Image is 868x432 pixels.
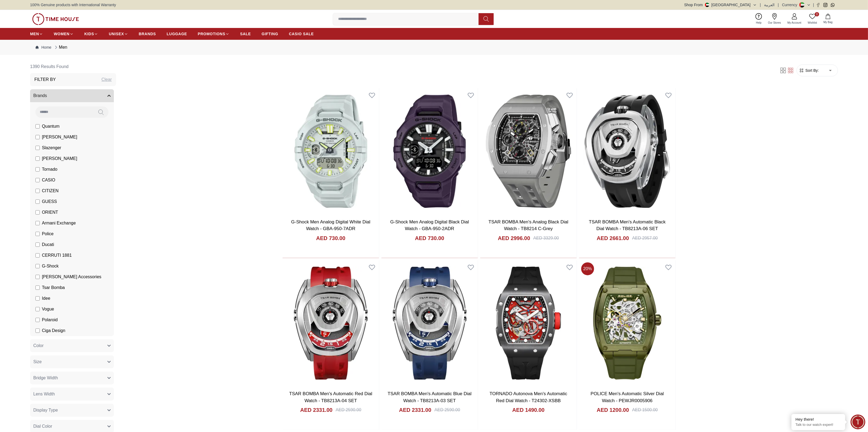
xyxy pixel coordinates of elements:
[42,145,61,151] span: Slazenger
[262,29,278,39] a: GIFTING
[35,178,40,182] input: CASIO
[240,29,251,39] a: SALE
[831,3,835,7] a: Whatsapp
[823,3,827,7] a: Instagram
[289,391,372,403] a: TSAR BOMBA Men's Automatic Red Dial Watch - TB8213A-04 SET
[198,29,229,39] a: PROMOTIONS
[35,253,40,258] input: CERRUTI 1881
[390,219,469,231] a: G-Shock Men Analog Digital Black Dial Watch - GBA-950-2ADR
[35,146,40,150] input: Slazenger
[778,2,779,8] span: |
[480,260,577,386] img: TORNADO Autonova Men's Automatic Red Dial Watch - T24302-XSBB
[35,45,51,50] a: Home
[30,355,114,368] button: Size
[32,13,79,25] img: ...
[283,88,379,214] img: G-Shock Men Analog Digital White Dial Watch - GBA-950-7ADR
[300,406,332,414] h4: AED 2331.00
[632,235,658,241] div: AED 2957.00
[30,388,114,401] button: Lens Width
[754,21,764,25] span: Help
[33,423,52,430] span: Dial Color
[388,391,471,403] a: TSAR BOMBA Men's Automatic Blue Dial Watch - TB8213A-03 SET
[35,264,40,268] input: G-Shock
[42,123,60,130] span: Quantum
[30,89,114,102] button: Brands
[33,407,58,413] span: Display Type
[785,21,804,25] span: My Account
[240,31,251,37] span: SALE
[579,88,675,214] img: TSAR BOMBA Men's Automatic Black Dial Watch - TB8213A-06 SET
[53,44,67,51] div: Men
[35,199,40,204] input: GUESS
[765,12,784,26] a: Our Stores
[435,407,460,413] div: AED 2590.00
[336,407,361,413] div: AED 2590.00
[42,231,54,237] span: Police
[42,155,77,162] span: [PERSON_NAME]
[33,359,42,365] span: Size
[804,68,819,73] span: Sort By:
[84,29,98,39] a: KIDS
[42,134,77,140] span: [PERSON_NAME]
[35,318,40,322] input: Polaroid
[42,166,57,173] span: Tornado
[139,31,156,37] span: BRANDS
[813,2,814,8] span: |
[490,391,567,403] a: TORNADO Autonova Men's Automatic Red Dial Watch - T24302-XSBB
[34,76,56,83] h3: Filter By
[35,285,40,290] input: Tsar Bomba
[42,241,54,248] span: Ducati
[42,188,59,194] span: CITIZEN
[42,306,54,312] span: Vogue
[705,3,709,7] img: United Arab Emirates
[753,12,765,26] a: Help
[35,221,40,225] input: Armani Exchange
[533,235,559,241] div: AED 3329.00
[381,88,478,214] img: G-Shock Men Analog Digital Black Dial Watch - GBA-950-2ADR
[795,423,841,427] p: Talk to our watch expert!
[30,31,39,37] span: MEN
[806,21,819,25] span: Wishlist
[167,29,187,39] a: LUGGAGE
[42,177,55,183] span: CASIO
[591,391,664,403] a: POLICE Men's Automatic Silver Dial Watch - PEWJR0005906
[589,219,666,231] a: TSAR BOMBA Men's Automatic Black Dial Watch - TB8213A-06 SET
[102,76,112,83] div: Clear
[30,404,114,417] button: Display Type
[764,2,775,8] button: العربية
[415,234,444,242] h4: AED 730.00
[766,21,783,25] span: Our Stores
[289,31,314,37] span: CASIO SALE
[512,406,544,414] h4: AED 1490.00
[35,242,40,247] input: Ducati
[33,375,58,381] span: Bridge Width
[30,40,838,55] nav: Breadcrumb
[35,296,40,301] input: Idee
[42,220,76,226] span: Armani Exchange
[597,406,629,414] h4: AED 1200.00
[35,124,40,128] input: Quantum
[820,13,836,25] button: My Bag
[109,31,124,37] span: UNISEX
[35,135,40,139] input: [PERSON_NAME]
[35,232,40,236] input: Police
[30,60,116,73] h6: 1390 Results Found
[821,20,835,24] span: My Bag
[42,284,65,291] span: Tsar Bomba
[35,167,40,172] input: Tornado
[35,275,40,279] input: [PERSON_NAME] Accessories
[597,234,629,242] h4: AED 2661.00
[381,260,478,386] img: TSAR BOMBA Men's Automatic Blue Dial Watch - TB8213A-03 SET
[684,2,757,8] button: Shop From[GEOGRAPHIC_DATA]
[30,339,114,352] button: Color
[480,88,577,214] img: TSAR BOMBA Men's Analog Black Dial Watch - TB8214 C-Grey
[760,2,761,8] span: |
[805,12,820,26] a: 0Wishlist
[35,210,40,215] input: ORIENT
